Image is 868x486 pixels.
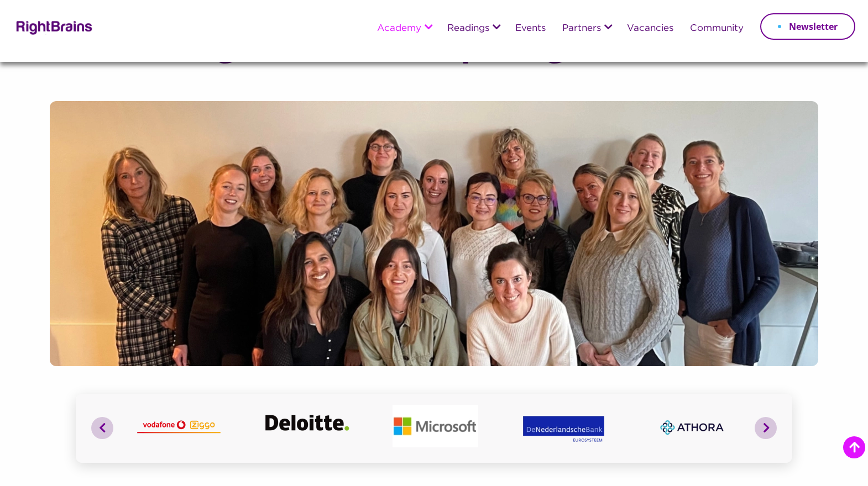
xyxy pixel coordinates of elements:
[760,13,855,40] a: Newsletter
[627,24,673,34] a: Vacancies
[13,19,93,35] img: Rightbrains
[447,24,489,34] a: Readings
[755,417,777,439] button: Next
[562,24,601,34] a: Partners
[377,24,421,34] a: Academy
[515,24,546,34] a: Events
[690,24,744,34] a: Community
[91,417,113,439] button: Previous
